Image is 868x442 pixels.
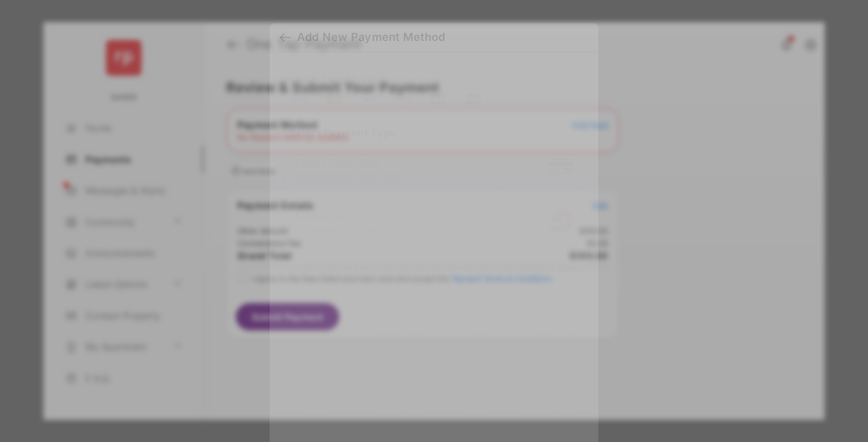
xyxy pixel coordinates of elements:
span: Moneygram [295,211,376,223]
div: Add New Payment Method [297,31,445,45]
span: Debit / Credit Card [295,156,404,168]
div: Convenience fee - $4.95 / $4.47 [295,170,404,179]
div: Convenience fee - $7.99 [295,225,376,234]
div: * Convenience fee for international and commercial credit and debit cards may vary. [285,264,583,286]
span: Accepted Card Types [285,73,383,83]
h4: Select Payment Type [285,126,583,139]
